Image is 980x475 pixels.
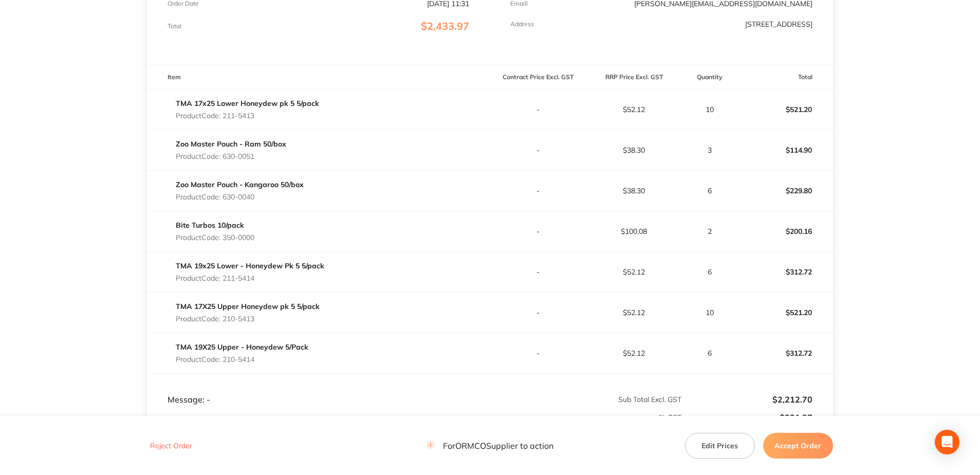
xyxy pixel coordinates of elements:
[586,227,681,235] p: $100.08
[176,193,304,201] p: Product Code: 630-0040
[147,413,681,422] p: % GST
[176,302,320,311] a: TMA 17X25 Upper Honeydew pk 5 5/pack
[168,23,181,30] p: Total
[176,342,308,352] a: TMA 19X25 Upper - Honeydew 5/Pack
[490,105,585,114] p: -
[682,308,736,317] p: 10
[490,268,585,276] p: -
[147,374,490,405] td: Message: -
[682,65,737,89] th: Quantity
[682,268,736,276] p: 6
[586,308,681,317] p: $52.12
[682,187,736,195] p: 6
[176,315,320,323] p: Product Code: 210-5413
[682,349,736,357] p: 6
[147,441,195,450] button: Reject Order
[147,65,490,89] th: Item
[176,233,254,242] p: Product Code: 350-0000
[737,97,833,122] p: $521.20
[737,65,833,89] th: Total
[176,221,244,230] a: Bite Turbos 10/pack
[737,138,833,162] p: $114.90
[176,152,286,160] p: Product Code: 630-0051
[745,20,812,28] p: [STREET_ADDRESS]
[935,430,959,454] div: Open Intercom Messenger
[737,260,833,284] p: $312.72
[490,227,585,235] p: -
[510,21,534,28] p: Address
[737,341,833,366] p: $312.72
[586,105,681,114] p: $52.12
[586,65,682,89] th: RRP Price Excl. GST
[586,268,681,276] p: $52.12
[682,227,736,235] p: 2
[421,20,469,32] span: $2,433.97
[763,432,833,458] button: Accept Order
[490,395,681,404] p: Sub Total Excl. GST
[586,349,681,357] p: $52.12
[586,187,681,195] p: $38.30
[490,187,585,195] p: -
[490,146,585,154] p: -
[490,308,585,317] p: -
[586,146,681,154] p: $38.30
[682,413,812,422] p: $221.27
[685,432,755,458] button: Edit Prices
[176,180,304,189] a: Zoo Master Pouch - Kangaroo 50/box
[737,219,833,244] p: $200.16
[682,105,736,114] p: 10
[682,146,736,154] p: 3
[682,395,812,404] p: $2,212.70
[176,355,308,363] p: Product Code: 210-5414
[490,349,585,357] p: -
[737,300,833,325] p: $521.20
[490,65,586,89] th: Contract Price Excl. GST
[176,261,324,270] a: TMA 19x25 Lower - Honeydew Pk 5 5/pack
[176,112,319,120] p: Product Code: 211-5413
[737,178,833,203] p: $229.80
[176,274,324,282] p: Product Code: 211-5414
[427,441,553,450] p: For ORMCO Supplier to action
[176,99,319,108] a: TMA 17x25 Lower Honeydew pk 5 5/pack
[176,139,286,149] a: Zoo Master Pouch - Ram 50/box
